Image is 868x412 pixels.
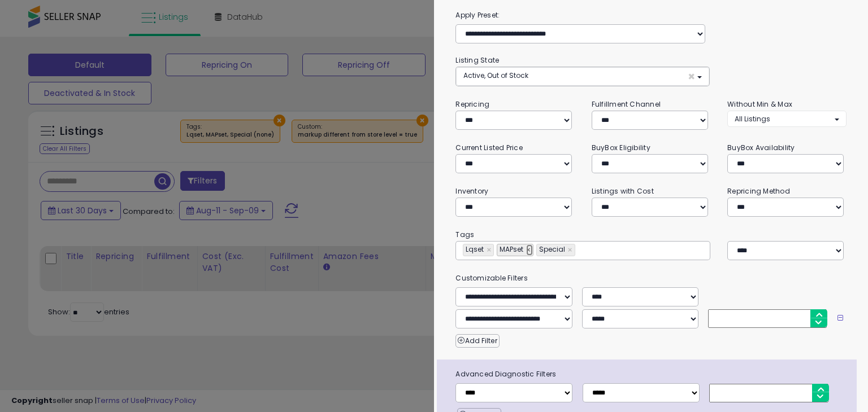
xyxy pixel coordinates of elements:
small: Fulfillment Channel [592,99,661,109]
small: Listing State [455,55,499,65]
small: Current Listed Price [455,143,522,152]
span: Active, Out of Stock [463,71,528,80]
span: Advanced Diagnostic Filters [447,368,856,380]
small: BuyBox Availability [727,143,795,152]
small: Inventory [455,186,488,196]
small: Listings with Cost [592,186,654,196]
span: All Listings [735,114,770,124]
small: Customizable Filters [447,272,854,284]
button: Active, Out of Stock × [456,67,709,86]
a: × [526,244,533,256]
small: Without Min & Max [727,99,792,109]
small: BuyBox Eligibility [592,143,650,152]
small: Repricing Method [727,186,790,196]
a: × [487,244,493,256]
small: Tags [447,229,854,241]
button: All Listings [727,111,846,127]
label: Apply Preset: [447,9,854,21]
span: × [688,71,695,82]
button: Add Filter [455,334,499,348]
span: Lqset [463,244,484,254]
span: MAPset [497,244,523,254]
a: × [568,244,575,256]
small: Repricing [455,99,489,109]
span: Special [537,244,565,254]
